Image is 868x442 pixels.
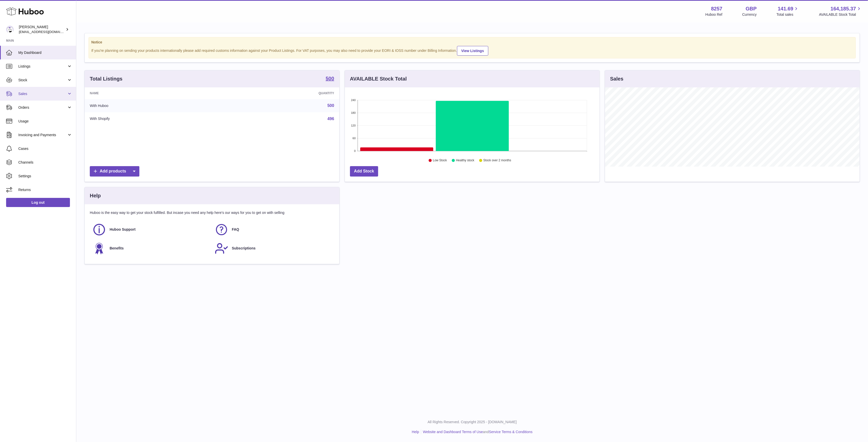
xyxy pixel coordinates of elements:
div: Huboo Ref [705,12,723,17]
a: Add products [90,166,139,177]
span: Listings [18,64,67,69]
text: 0 [354,149,356,152]
div: If you're planning on sending your products internationally please add required customs informati... [91,45,853,56]
div: [PERSON_NAME] [19,25,65,34]
p: All Rights Reserved. Copyright 2025 - [DOMAIN_NAME] [80,420,864,424]
strong: GBP [746,5,757,12]
span: 141.69 [778,5,793,12]
h3: Total Listings [90,75,123,82]
h3: Help [90,192,101,199]
span: 164,185.37 [831,5,856,12]
span: Subscriptions [232,246,256,251]
span: Usage [18,119,72,124]
a: Website and Dashboard Terms of Use [423,430,483,434]
span: FAQ [232,227,239,232]
a: Benefits [92,242,210,255]
a: 164,185.37 AVAILABLE Stock Total [819,5,862,17]
text: Stock over 2 months [483,159,511,162]
td: With Huboo [85,99,222,112]
span: Cases [18,146,72,151]
span: Huboo Support [110,227,136,232]
span: AVAILABLE Stock Total [819,12,862,17]
text: 120 [351,124,356,127]
text: 240 [351,99,356,102]
span: Invoicing and Payments [18,133,67,137]
a: Add Stock [350,166,378,177]
a: Huboo Support [92,223,210,236]
th: Quantity [222,87,339,99]
th: Name [85,87,222,99]
strong: 500 [326,76,334,81]
span: Channels [18,160,72,165]
text: 180 [351,111,356,114]
span: Returns [18,187,72,192]
a: Subscriptions [215,242,332,255]
span: My Dashboard [18,50,72,55]
img: don@skinsgolf.com [6,26,14,33]
span: Benefits [110,246,124,251]
text: Low Stock [433,159,447,162]
a: Help [412,430,419,434]
li: and [421,430,533,434]
h3: Sales [610,75,623,82]
span: Total sales [776,12,799,17]
a: View Listings [457,46,488,56]
a: Service Terms & Conditions [489,430,533,434]
a: FAQ [215,223,332,236]
a: 141.69 Total sales [776,5,799,17]
span: Orders [18,105,67,110]
strong: 8257 [711,5,723,12]
text: Healthy stock [456,159,475,162]
span: Stock [18,78,67,83]
span: Sales [18,91,67,96]
h3: AVAILABLE Stock Total [350,75,407,82]
text: 60 [352,137,356,140]
a: 500 [327,103,334,108]
td: With Shopify [85,112,222,125]
p: Huboo is the easy way to get your stock fulfilled. But incase you need any help here's our ways f... [90,210,334,215]
a: 496 [327,117,334,121]
a: Log out [6,198,70,207]
a: 500 [326,76,334,82]
strong: Notice [91,40,853,45]
div: Currency [742,12,757,17]
span: Settings [18,174,72,179]
span: [EMAIL_ADDRESS][DOMAIN_NAME] [19,30,75,34]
